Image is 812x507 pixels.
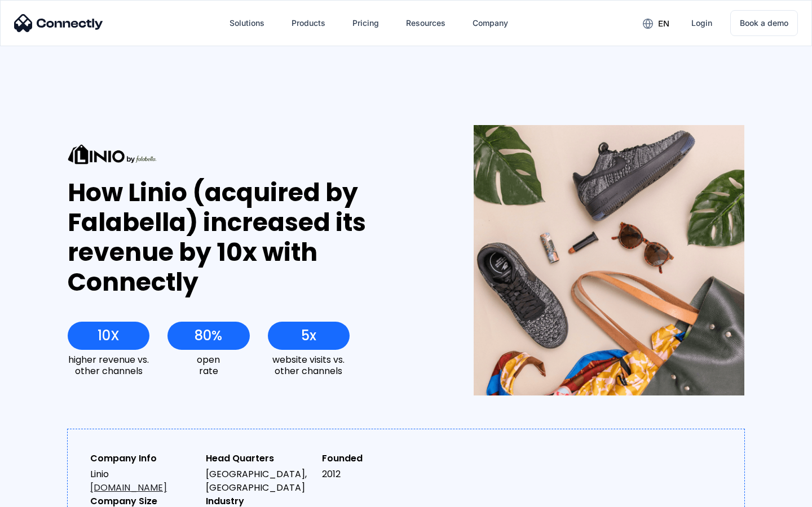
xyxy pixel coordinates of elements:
ul: Language list [23,487,68,503]
div: Company [464,10,517,37]
div: 10X [98,328,120,344]
div: en [658,16,669,32]
div: higher revenue vs. other channels [68,354,149,376]
div: Login [691,15,712,31]
div: Pricing [352,15,379,31]
aside: Language selected: English [11,487,68,503]
div: open rate [167,354,249,376]
a: Book a demo [730,10,798,36]
a: Login [682,10,721,37]
div: [GEOGRAPHIC_DATA], [GEOGRAPHIC_DATA] [206,468,312,495]
div: en [634,15,678,32]
img: Connectly Logo [14,14,103,32]
div: Head Quarters [206,452,312,465]
div: Solutions [220,10,273,37]
div: Products [292,15,325,31]
a: Pricing [343,10,388,37]
div: Solutions [230,15,264,31]
div: 2012 [322,468,429,481]
div: Resources [406,15,445,31]
div: Company [473,15,508,31]
div: How Linio (acquired by Falabella) increased its revenue by 10x with Connectly [68,178,433,297]
div: 5x [301,328,316,344]
a: [DOMAIN_NAME] [90,481,167,494]
div: Company Info [90,452,197,465]
div: Resources [397,10,454,37]
div: Linio [90,468,197,495]
div: 80% [195,328,222,344]
div: Products [283,10,334,37]
div: Founded [322,452,429,465]
div: website visits vs. other channels [268,354,350,376]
